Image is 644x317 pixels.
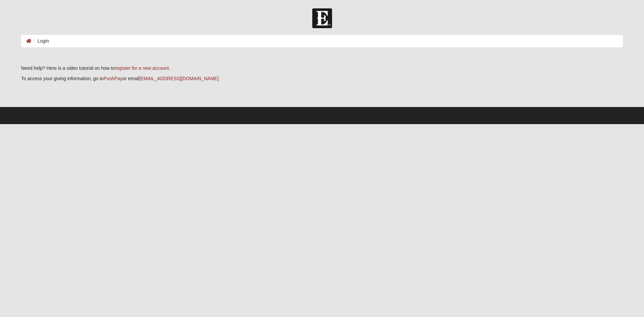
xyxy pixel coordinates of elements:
[32,38,49,45] li: Login
[21,75,623,82] p: To access your giving information, go to or email
[104,76,122,81] a: PushPay
[139,76,219,81] a: [EMAIL_ADDRESS][DOMAIN_NAME]
[312,8,332,28] img: Church of Eleven22 Logo
[21,65,623,72] p: Need help? Here is a video tutorial on how to .
[115,65,169,71] a: register for a new account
